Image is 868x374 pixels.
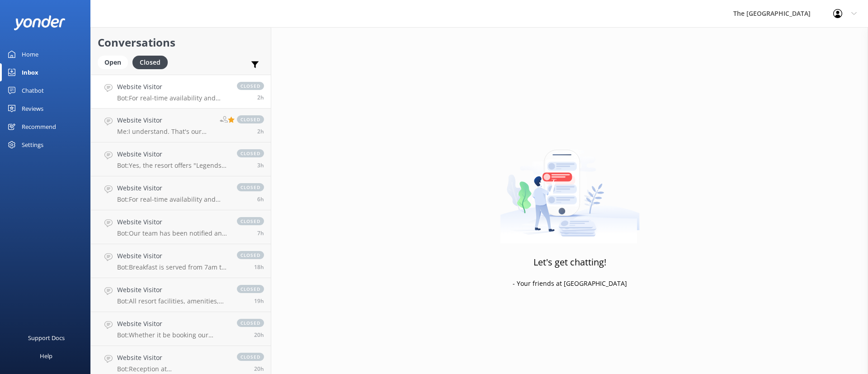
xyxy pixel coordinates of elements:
p: Bot: Our team has been notified and will be with you as soon as possible. Alternatively, you can ... [117,229,228,237]
h4: Website Visitor [117,319,228,329]
h4: Website Visitor [117,251,228,261]
p: Bot: Whether it be booking our secluded romantic Honeymoon Pool & Spa Bungalow or arranging a spe... [117,331,228,339]
div: Help [40,347,52,365]
img: artwork of a man stealing a conversation from at giant smartphone [500,131,640,244]
a: Website VisitorMe:I understand. That's our best seller room. Do you have any other dates in mind?... [91,109,271,142]
h4: Website Visitor [117,183,228,193]
a: Website VisitorBot:Breakfast is served from 7am to 10am. If you are an in-house guest, your rate ... [91,244,271,278]
span: closed [237,217,264,225]
div: Open [98,56,128,69]
div: Closed [132,56,168,69]
span: Sep 13 2025 05:30pm (UTC -10:00) Pacific/Honolulu [257,161,264,169]
a: Website VisitorBot:Yes, the resort offers "Legends of Polynesia" Island Night Umu Feast & Drum Da... [91,142,271,176]
h4: Website Visitor [117,82,228,92]
img: yonder-white-logo.png [14,15,66,30]
span: closed [237,251,264,259]
a: Website VisitorBot:Whether it be booking our secluded romantic Honeymoon Pool & Spa Bungalow or a... [91,312,271,346]
span: Sep 13 2025 02:27am (UTC -10:00) Pacific/Honolulu [254,263,264,271]
p: Bot: All resort facilities, amenities, and services, including the restaurant, bar, pool, sun lou... [117,297,228,305]
span: Sep 13 2025 01:30pm (UTC -10:00) Pacific/Honolulu [257,229,264,237]
a: Website VisitorBot:All resort facilities, amenities, and services, including the restaurant, bar,... [91,278,271,312]
span: closed [237,285,264,293]
p: - Your friends at [GEOGRAPHIC_DATA] [513,279,627,289]
span: closed [237,183,264,191]
h3: Let's get chatting! [533,255,606,270]
p: Bot: Reception at [GEOGRAPHIC_DATA] is open 24/7. At [GEOGRAPHIC_DATA], it is open from 8am to 4p... [117,365,228,373]
span: Sep 13 2025 01:53pm (UTC -10:00) Pacific/Honolulu [257,195,264,203]
a: Website VisitorBot:For real-time availability and accommodation bookings, please visit [URL][DOMA... [91,176,271,210]
p: Bot: For real-time availability and accommodation bookings, please visit [URL][DOMAIN_NAME]. [117,94,228,102]
h4: Website Visitor [117,285,228,295]
div: Recommend [22,118,56,136]
h4: Website Visitor [117,149,228,159]
span: closed [237,319,264,327]
a: Open [98,57,132,67]
div: Home [22,45,38,63]
a: Website VisitorBot:Our team has been notified and will be with you as soon as possible. Alternati... [91,210,271,244]
h4: Website Visitor [117,353,228,363]
div: Settings [22,136,43,154]
div: Reviews [22,99,43,118]
h4: Website Visitor [117,217,228,227]
a: Closed [132,57,172,67]
div: Inbox [22,63,38,81]
div: Support Docs [28,329,65,347]
span: closed [237,115,264,123]
p: Me: I understand. That's our best seller room. Do you have any other dates in mind? [117,128,213,136]
h4: Website Visitor [117,115,213,125]
h2: Conversations [98,34,264,51]
p: Bot: Yes, the resort offers "Legends of Polynesia" Island Night Umu Feast & Drum Dance Show every... [117,161,228,170]
span: closed [237,149,264,157]
a: Website VisitorBot:For real-time availability and accommodation bookings, please visit [URL][DOMA... [91,75,271,109]
div: Chatbot [22,81,44,99]
span: Sep 13 2025 01:13am (UTC -10:00) Pacific/Honolulu [254,297,264,305]
span: Sep 13 2025 12:33am (UTC -10:00) Pacific/Honolulu [254,331,264,339]
p: Bot: Breakfast is served from 7am to 10am. If you are an in-house guest, your rate includes a dai... [117,263,228,271]
span: Sep 13 2025 05:53pm (UTC -10:00) Pacific/Honolulu [257,128,264,135]
span: Sep 12 2025 11:48pm (UTC -10:00) Pacific/Honolulu [254,365,264,373]
span: Sep 13 2025 06:32pm (UTC -10:00) Pacific/Honolulu [257,94,264,101]
p: Bot: For real-time availability and accommodation bookings, please visit [URL][DOMAIN_NAME]. If y... [117,195,228,204]
span: closed [237,353,264,361]
span: closed [237,82,264,90]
